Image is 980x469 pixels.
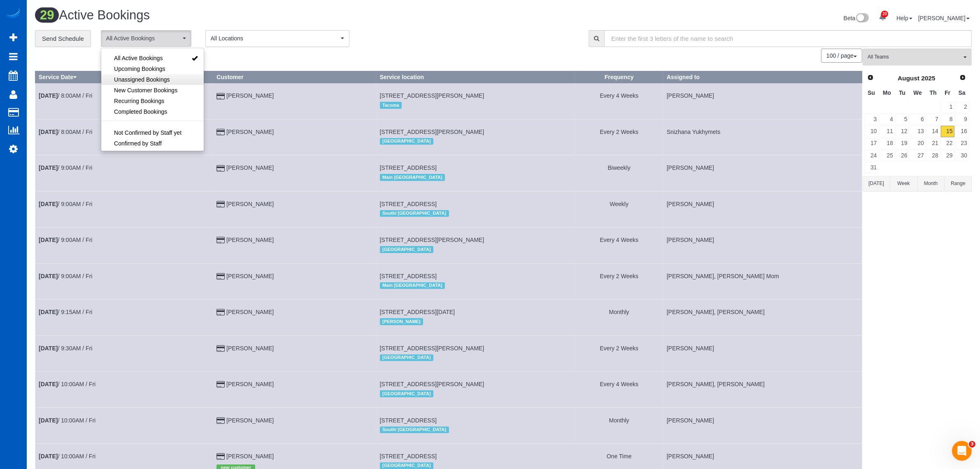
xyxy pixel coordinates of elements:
[380,318,423,325] span: [PERSON_NAME]
[39,237,58,243] b: [DATE]
[39,381,58,387] b: [DATE]
[380,424,572,435] div: Location
[213,335,376,371] td: Customer
[663,335,862,371] td: Assigned to
[205,30,349,47] ol: All Locations
[875,8,891,26] a: 20
[216,454,225,460] i: Credit Card Payment
[213,227,376,263] td: Customer
[380,92,484,99] span: [STREET_ADDRESS][PERSON_NAME]
[35,8,497,22] h1: Active Bookings
[216,346,225,352] i: Credit Card Payment
[35,83,213,119] td: Schedule date
[216,310,225,315] i: Credit Card Payment
[917,176,945,191] button: Month
[855,13,869,24] img: New interface
[35,119,213,155] td: Schedule date
[39,381,95,387] a: [DATE]/ 10:00AM / Fri
[216,274,225,279] i: Credit Card Payment
[575,372,663,408] td: Frequency
[380,102,402,108] span: Tacoma
[380,381,484,387] span: [STREET_ADDRESS][PERSON_NAME]
[380,129,484,135] span: [STREET_ADDRESS][PERSON_NAME]
[380,316,572,327] div: Location
[380,417,437,424] span: [STREET_ADDRESS]
[35,263,213,299] td: Schedule date
[226,129,274,135] a: [PERSON_NAME]
[945,89,950,96] span: Friday
[890,176,917,191] button: Week
[926,138,940,149] a: 21
[864,138,878,149] a: 17
[213,300,376,335] td: Customer
[663,71,862,83] th: Assigned to
[380,427,449,433] span: South/ [GEOGRAPHIC_DATA]
[226,201,274,207] a: [PERSON_NAME]
[39,92,92,99] a: [DATE]/ 8:00AM / Fri
[226,164,274,171] a: [PERSON_NAME]
[226,381,274,387] a: [PERSON_NAME]
[575,191,663,227] td: Frequency
[216,166,225,171] i: Credit Card Payment
[955,102,969,113] a: 2
[39,417,58,424] b: [DATE]
[376,263,575,299] td: Service location
[575,300,663,335] td: Frequency
[913,89,922,96] span: Wednesday
[106,34,181,42] span: All Active Bookings
[376,155,575,191] td: Service location
[39,129,58,135] b: [DATE]
[213,119,376,155] td: Customer
[955,138,969,149] a: 23
[376,300,575,335] td: Service location
[35,30,91,47] a: Send Schedule
[35,71,213,83] th: Service Date
[380,172,572,183] div: Location
[863,49,972,61] ol: All Teams
[380,282,445,289] span: Main [GEOGRAPHIC_DATA]
[376,408,575,443] td: Service location
[380,237,484,243] span: [STREET_ADDRESS][PERSON_NAME]
[868,54,961,61] span: All Teams
[39,92,58,99] b: [DATE]
[114,65,165,73] span: Upcoming Bookings
[896,138,909,149] a: 19
[941,126,954,137] a: 15
[575,119,663,155] td: Frequency
[910,150,925,161] a: 27
[380,390,434,397] span: [GEOGRAPHIC_DATA]
[575,227,663,263] td: Frequency
[575,335,663,371] td: Frequency
[35,7,59,23] span: 29
[39,273,92,279] a: [DATE]/ 9:00AM / Fri
[896,114,909,125] a: 5
[376,227,575,263] td: Service location
[575,155,663,191] td: Frequency
[101,30,191,47] button: All Active Bookings
[863,176,890,191] button: [DATE]
[867,74,874,81] span: Prev
[921,75,935,82] span: 2025
[945,176,972,191] button: Range
[868,89,875,96] span: Sunday
[226,417,274,424] a: [PERSON_NAME]
[39,345,92,352] a: [DATE]/ 9:30AM / Fri
[575,263,663,299] td: Frequency
[663,263,862,299] td: Assigned to
[226,92,274,99] a: [PERSON_NAME]
[380,309,455,315] span: [STREET_ADDRESS][DATE]
[969,441,975,448] span: 3
[864,162,878,173] a: 31
[380,208,572,219] div: Location
[213,408,376,443] td: Customer
[380,453,437,460] span: [STREET_ADDRESS]
[380,164,437,171] span: [STREET_ADDRESS]
[959,74,966,81] span: Next
[39,345,58,352] b: [DATE]
[955,114,969,125] a: 9
[864,126,878,137] a: 10
[575,83,663,119] td: Frequency
[380,244,572,255] div: Location
[663,300,862,335] td: Assigned to
[879,138,894,149] a: 18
